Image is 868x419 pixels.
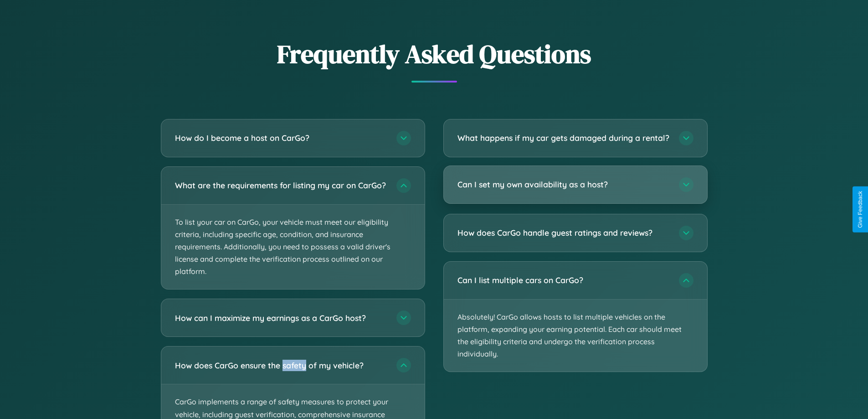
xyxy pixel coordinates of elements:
p: Absolutely! CarGo allows hosts to list multiple vehicles on the platform, expanding your earning ... [444,300,707,372]
h3: What are the requirements for listing my car on CarGo? [175,180,387,191]
h3: How does CarGo handle guest ratings and reviews? [457,227,670,238]
h3: How can I maximize my earnings as a CarGo host? [175,312,387,324]
div: Give Feedback [857,191,863,228]
h3: How do I become a host on CarGo? [175,132,387,144]
h3: Can I set my own availability as a host? [457,179,670,190]
h3: Can I list multiple cars on CarGo? [457,274,670,286]
h3: How does CarGo ensure the safety of my vehicle? [175,360,387,371]
h3: What happens if my car gets damaged during a rental? [457,132,670,144]
p: To list your car on CarGo, your vehicle must meet our eligibility criteria, including specific ag... [161,205,425,290]
h2: Frequently Asked Questions [161,36,708,72]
